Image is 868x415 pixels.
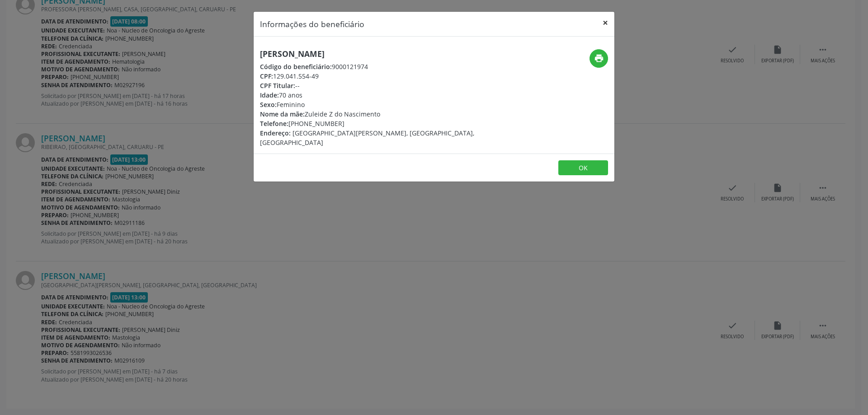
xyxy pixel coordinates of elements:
[260,100,488,109] div: Feminino
[260,100,277,109] span: Sexo:
[260,129,291,137] span: Endereço:
[590,49,608,68] button: print
[260,119,288,128] span: Telefone:
[260,119,488,128] div: [PHONE_NUMBER]
[260,18,364,30] h5: Informações do beneficiário
[260,62,488,71] div: 9000121974
[260,81,488,90] div: --
[260,71,488,81] div: 129.041.554-49
[260,91,279,99] span: Idade:
[260,109,488,119] div: Zuleide Z do Nascimento
[260,62,332,71] span: Código do beneficiário:
[260,129,474,147] span: [GEOGRAPHIC_DATA][PERSON_NAME], [GEOGRAPHIC_DATA], [GEOGRAPHIC_DATA]
[558,160,608,176] button: OK
[260,81,295,90] span: CPF Titular:
[596,12,614,34] button: Close
[260,90,488,100] div: 70 anos
[260,110,305,118] span: Nome da mãe:
[260,72,273,80] span: CPF:
[594,53,604,63] i: print
[260,49,488,59] h5: [PERSON_NAME]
